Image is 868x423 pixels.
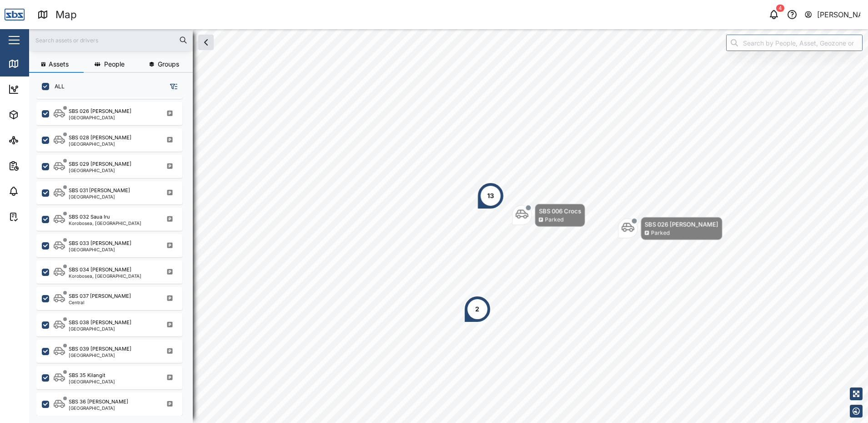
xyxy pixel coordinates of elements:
[69,160,131,168] div: SBS 029 [PERSON_NAME]
[69,326,131,331] div: [GEOGRAPHIC_DATA]
[158,61,179,67] span: Groups
[24,135,45,145] div: Sites
[69,194,130,199] div: [GEOGRAPHIC_DATA]
[651,229,669,237] div: Parked
[69,274,141,278] div: Korobosea, [GEOGRAPHIC_DATA]
[24,110,52,120] div: Assets
[55,7,77,23] div: Map
[24,59,44,69] div: Map
[49,61,69,67] span: Assets
[69,353,131,357] div: [GEOGRAPHIC_DATA]
[69,292,131,300] div: SBS 037 [PERSON_NAME]
[69,345,131,353] div: SBS 039 [PERSON_NAME]
[69,266,131,274] div: SBS 034 [PERSON_NAME]
[69,142,131,146] div: [GEOGRAPHIC_DATA]
[69,134,131,142] div: SBS 028 [PERSON_NAME]
[69,221,141,225] div: Korobosea, [GEOGRAPHIC_DATA]
[69,398,128,406] div: SBS 36 [PERSON_NAME]
[545,215,563,224] div: Parked
[69,168,131,173] div: [GEOGRAPHIC_DATA]
[49,83,65,90] label: ALL
[69,300,131,305] div: Central
[645,219,718,229] div: SBS 026 [PERSON_NAME]
[104,61,125,67] span: People
[539,206,581,215] div: SBS 006 Crocs
[817,9,861,20] div: [PERSON_NAME]
[36,97,192,416] div: grid
[804,8,861,21] button: [PERSON_NAME]
[464,296,491,323] div: Map marker
[69,372,105,379] div: SBS 35 Kilangit
[69,213,110,221] div: SBS 032 Saua Iru
[512,204,585,227] div: Map marker
[24,212,49,222] div: Tasks
[69,107,131,115] div: SBS 026 [PERSON_NAME]
[24,84,65,94] div: Dashboard
[487,191,494,201] div: 13
[69,406,128,410] div: [GEOGRAPHIC_DATA]
[69,319,131,326] div: SBS 038 [PERSON_NAME]
[776,5,784,12] div: 4
[69,115,131,120] div: [GEOGRAPHIC_DATA]
[476,304,480,314] div: 2
[5,5,25,25] img: Main Logo
[24,186,52,196] div: Alarms
[69,379,115,384] div: [GEOGRAPHIC_DATA]
[69,240,131,247] div: SBS 033 [PERSON_NAME]
[726,35,863,51] input: Search by People, Asset, Geozone or Place
[477,182,504,209] div: Map marker
[35,33,187,47] input: Search assets or drivers
[69,187,130,194] div: SBS 031 [PERSON_NAME]
[69,247,131,252] div: [GEOGRAPHIC_DATA]
[618,217,722,240] div: Map marker
[29,29,868,423] canvas: Map
[24,161,55,171] div: Reports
